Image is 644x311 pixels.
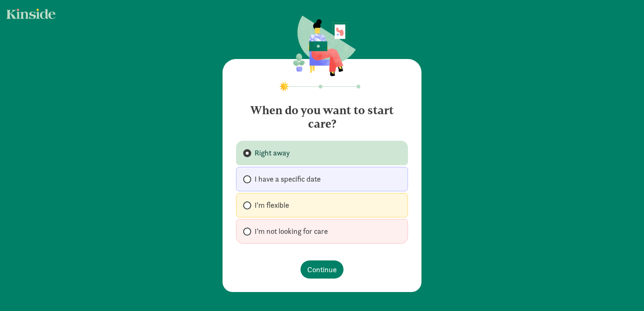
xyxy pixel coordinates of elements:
[301,260,343,279] button: Continue
[307,264,337,275] span: Continue
[255,174,321,184] span: I have a specific date
[236,97,408,131] h4: When do you want to start care?
[255,200,289,210] span: I'm flexible
[255,226,328,236] span: I’m not looking for care
[255,148,290,158] span: Right away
